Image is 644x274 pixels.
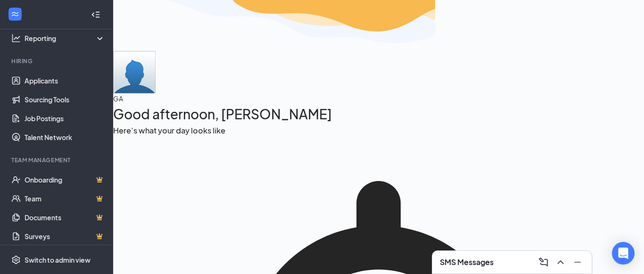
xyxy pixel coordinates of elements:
[440,257,494,267] h3: SMS Messages
[552,255,567,270] button: ChevronUp
[91,10,100,19] svg: Collapse
[25,208,105,227] a: DocumentsCrown
[25,90,105,109] a: Sourcing Tools
[25,227,105,246] a: SurveysCrown
[25,170,105,189] a: OnboardingCrown
[25,189,105,208] a: TeamCrown
[113,104,644,125] h1: Good afternoon, [PERSON_NAME]
[535,255,550,270] button: ComposeMessage
[25,128,105,147] a: Talent Network
[11,33,21,43] svg: Analysis
[572,257,583,268] svg: Minimize
[612,242,635,265] div: Open Intercom Messenger
[25,109,105,128] a: Job Postings
[555,257,566,268] svg: ChevronUp
[113,93,644,104] div: GA
[11,57,103,65] div: Hiring
[25,71,105,90] a: Applicants
[113,51,156,93] img: Matt Myers
[538,257,549,268] svg: ComposeMessage
[25,255,91,265] div: Switch to admin view
[25,33,106,43] div: Reporting
[11,255,21,265] svg: Settings
[569,255,584,270] button: Minimize
[11,156,103,164] div: Team Management
[113,125,644,137] h3: Here’s what your day looks like
[10,9,20,19] svg: WorkstreamLogo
